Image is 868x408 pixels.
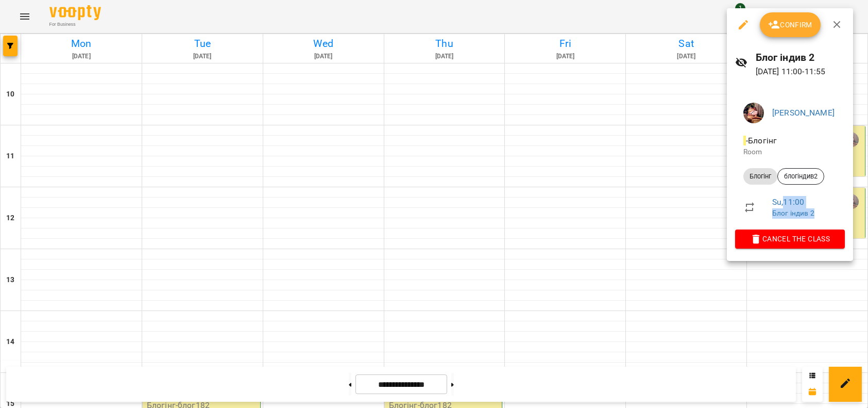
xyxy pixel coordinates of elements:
[743,147,837,157] p: Room
[743,103,764,123] img: 2a048b25d2e557de8b1a299ceab23d88.jpg
[743,136,779,145] span: - Блогінг
[772,197,804,207] a: Su , 11:00
[772,209,814,217] a: Блог індив 2
[743,172,777,181] span: Блогінг
[756,50,845,66] h6: Блог індив 2
[756,66,845,78] p: [DATE] 11:00 - 11:55
[768,19,812,31] span: Confirm
[760,12,821,37] button: Confirm
[743,233,837,245] span: Cancel the class
[778,172,824,181] span: блогіндив2
[735,230,845,248] button: Cancel the class
[777,168,824,185] div: блогіндив2
[772,108,835,118] a: [PERSON_NAME]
